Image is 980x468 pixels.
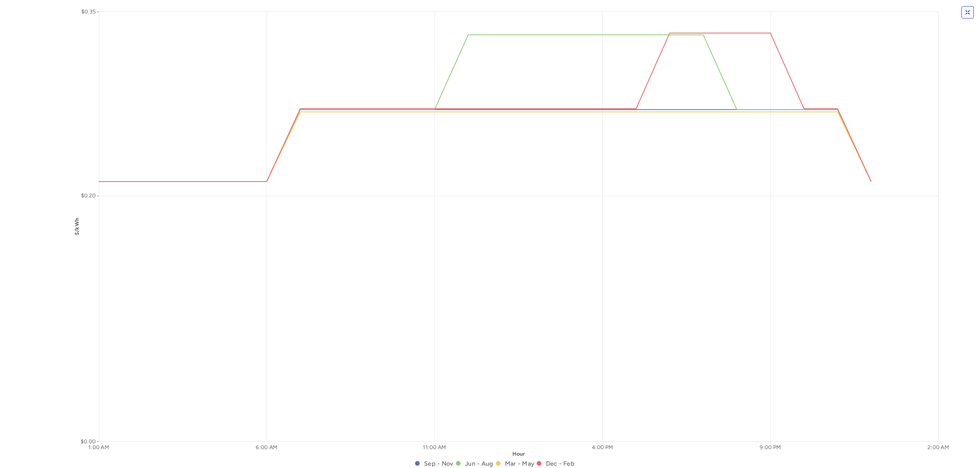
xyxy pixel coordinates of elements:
[928,444,949,451] text: 2:00 AM
[88,444,109,451] text: 1:00 AM
[512,451,525,457] text: Hour
[424,460,453,467] text: Sep - Nov
[465,460,493,467] text: Jun - Aug
[74,218,80,235] text: $/kWh
[81,8,96,15] text: $0.35
[81,438,96,445] text: $0.00
[592,444,613,451] text: 4:00 PM
[81,192,96,199] text: $0.20
[256,444,277,451] text: 6:00 AM
[760,444,781,451] text: 9:00 PM
[546,460,574,467] text: Dec - Feb
[423,444,446,451] text: 11:00 AM
[505,460,534,467] text: Mar - May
